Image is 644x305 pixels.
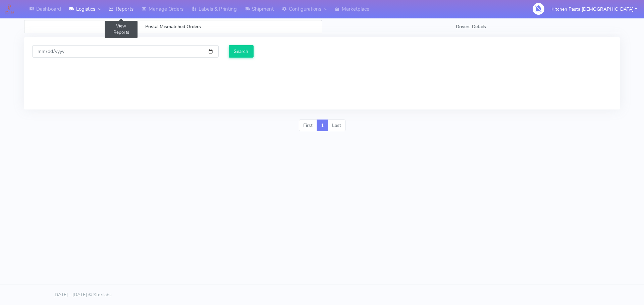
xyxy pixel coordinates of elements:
span: Postal Mismatched Orders [145,23,201,30]
ul: Tabs [24,20,620,33]
button: Kitchen Pasta [DEMOGRAPHIC_DATA] [546,2,642,16]
span: Drivers Details [456,23,486,30]
input: Search [229,45,254,58]
a: 1 [317,120,328,132]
